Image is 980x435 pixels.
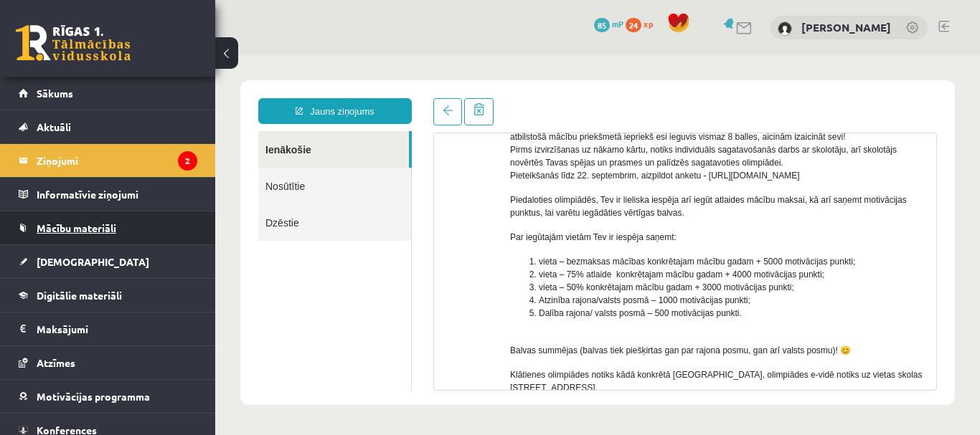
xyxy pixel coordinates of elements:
[801,20,891,34] a: [PERSON_NAME]
[37,87,73,100] span: Sākums
[778,21,792,36] img: Tatjana Kurenkova
[19,211,197,244] a: Mācību materiāli
[324,239,710,252] li: Atzinība rajona/valsts posmā – 1000 motivācijas punkti;
[37,255,149,268] span: [DEMOGRAPHIC_DATA]
[324,200,710,213] li: vieta – bezmaksas mācības konkrētajam mācību gadam + 5000 motivācijas punkti;
[43,149,196,186] a: Dzēstie
[37,178,197,211] legend: Informatīvie ziņojumi
[295,62,710,127] p: Aicinām pieteikt savu dalību šī mācību gada olimpiādēm, arī ja nekad neesi piedalījies olimpiādē,...
[295,138,710,164] p: Piedaloties olimpiādēs, Tev ir lieliska iespēja arī iegūt atlaides mācību maksai, kā arī saņemt m...
[37,289,122,302] span: Digitālie materiāli
[19,346,197,379] a: Atzīmes
[19,279,197,312] a: Digitālie materiāli
[19,144,197,177] a: Ziņojumi2
[295,289,710,302] p: Balvas summējas (balvas tiek piešķirtas gan par rajona posmu, gan arī valsts posmu)! 😊
[16,25,131,61] a: Rīgas 1. Tālmācības vidusskola
[178,151,197,171] i: 2
[43,76,194,113] a: Ienākošie
[324,226,710,239] li: vieta – 50% konkrētajam mācību gadam + 3000 motivācijas punkti;
[37,144,197,177] legend: Ziņojumi
[594,18,623,29] a: 85 mP
[19,380,197,413] a: Motivācijas programma
[19,178,197,211] a: Informatīvie ziņojumi
[626,18,660,29] a: 24 xp
[43,113,196,149] a: Nosūtītie
[37,390,150,403] span: Motivācijas programma
[324,252,710,264] li: Dalība rajona/ valsts posmā – 500 motivācijas punkti.
[19,312,197,345] a: Maksājumi
[37,356,75,369] span: Atzīmes
[37,120,71,133] span: Aktuāli
[612,18,623,29] span: mP
[37,221,116,234] span: Mācību materiāli
[324,213,710,226] li: vieta – 75% atlaide konkrētajam mācību gadam + 4000 motivācijas punkti;
[19,245,197,278] a: [DEMOGRAPHIC_DATA]
[594,18,610,32] span: 85
[19,110,197,143] a: Aktuāli
[626,18,641,32] span: 24
[295,313,710,365] p: Klātienes olimpiādes notiks kādā konkrētā [GEOGRAPHIC_DATA], olimpiādes e-vidē notiks uz vietas s...
[37,312,197,345] legend: Maksājumi
[43,43,197,69] a: Jauns ziņojums
[295,176,710,188] p: Par iegūtajām vietām Tev ir iespēja saņemt:
[644,18,653,29] span: xp
[19,77,197,110] a: Sākums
